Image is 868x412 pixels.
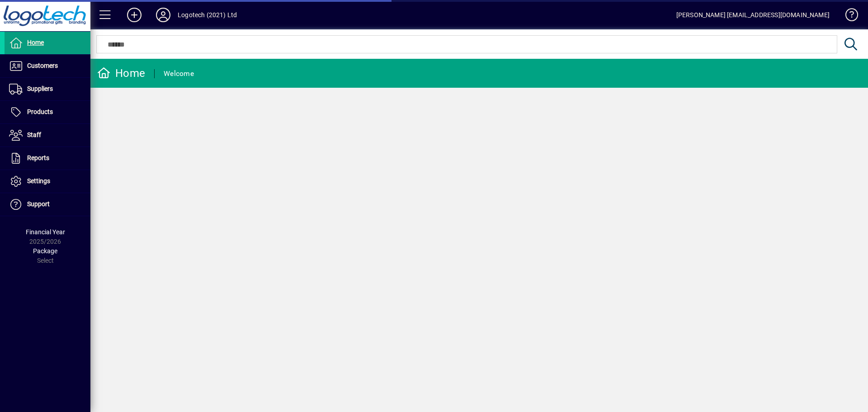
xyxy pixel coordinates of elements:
a: Customers [5,55,90,77]
a: Support [5,193,90,216]
span: Customers [27,62,58,69]
span: Home [27,39,44,46]
span: Staff [27,131,41,138]
span: Reports [27,154,49,161]
button: Add [120,7,149,23]
a: Settings [5,170,90,193]
span: Financial Year [26,228,65,236]
div: Home [97,66,145,81]
div: Logotech (2021) Ltd [178,8,237,22]
span: Products [27,108,53,115]
a: Products [5,101,90,123]
button: Profile [149,7,178,23]
span: Support [27,200,50,208]
a: Reports [5,147,90,170]
span: Suppliers [27,85,53,92]
a: Staff [5,124,90,147]
span: Settings [27,177,50,185]
a: Suppliers [5,78,90,100]
div: Welcome [164,66,194,81]
span: Package [33,247,57,255]
a: Knowledge Base [839,2,857,31]
div: [PERSON_NAME] [EMAIL_ADDRESS][DOMAIN_NAME] [676,8,830,22]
